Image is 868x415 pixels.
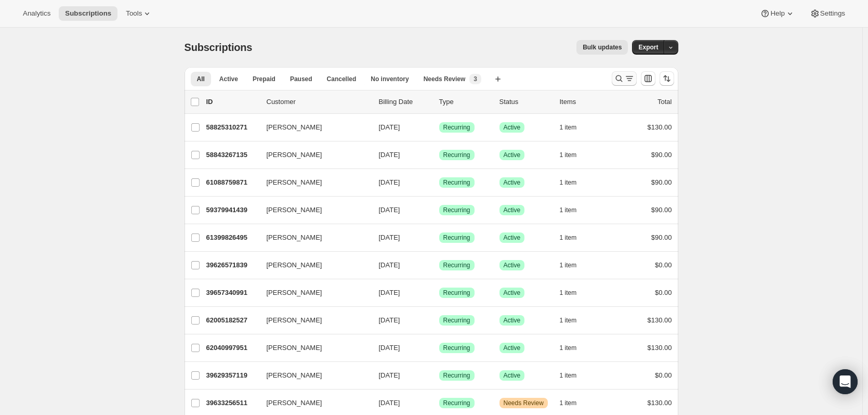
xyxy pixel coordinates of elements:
[504,123,521,132] span: Active
[120,6,159,21] button: Tools
[23,9,50,18] span: Analytics
[576,40,628,55] button: Bulk updates
[612,71,637,86] button: Search and filter results
[560,399,577,407] span: 1 item
[379,206,400,214] span: [DATE]
[439,97,491,107] div: Type
[206,368,672,383] div: 39629357119[PERSON_NAME][DATE]SuccessRecurringSuccessActive1 item$0.00
[560,151,577,159] span: 1 item
[206,260,258,270] p: 39626571839
[379,289,400,296] span: [DATE]
[833,369,858,394] div: Open Intercom Messenger
[59,6,117,21] button: Subscriptions
[632,40,664,55] button: Export
[560,289,577,297] span: 1 item
[290,75,312,83] span: Paused
[206,148,672,162] div: 58843267135[PERSON_NAME][DATE]SuccessRecurringSuccessActive1 item$90.00
[206,396,672,410] div: 39633256511[PERSON_NAME][DATE]SuccessRecurringWarningNeeds Review1 item$130.00
[560,120,588,135] button: 1 item
[655,289,672,296] span: $0.00
[820,9,845,18] span: Settings
[638,43,658,51] span: Export
[651,234,672,241] span: $90.00
[504,399,544,407] span: Needs Review
[424,75,466,83] span: Needs Review
[206,150,258,160] p: 58843267135
[660,71,674,86] button: Sort the results
[379,344,400,352] span: [DATE]
[804,6,851,21] button: Settings
[504,178,521,187] span: Active
[267,97,371,107] p: Customer
[206,122,258,133] p: 58825310271
[648,344,672,352] span: $130.00
[267,315,322,326] span: [PERSON_NAME]
[754,6,801,21] button: Help
[560,396,588,410] button: 1 item
[206,343,258,353] p: 62040997951
[443,316,470,325] span: Recurring
[655,371,672,379] span: $0.00
[560,206,577,214] span: 1 item
[267,232,322,243] span: [PERSON_NAME]
[560,178,577,187] span: 1 item
[560,97,612,107] div: Items
[260,257,364,274] button: [PERSON_NAME]
[379,371,400,379] span: [DATE]
[504,206,521,214] span: Active
[655,261,672,269] span: $0.00
[206,315,258,326] p: 62005182527
[260,284,364,301] button: [PERSON_NAME]
[260,174,364,191] button: [PERSON_NAME]
[206,177,258,188] p: 61088759871
[648,399,672,407] span: $130.00
[379,261,400,269] span: [DATE]
[197,75,205,83] span: All
[560,344,577,352] span: 1 item
[560,368,588,383] button: 1 item
[379,97,431,107] p: Billing Date
[267,177,322,188] span: [PERSON_NAME]
[443,289,470,297] span: Recurring
[648,316,672,324] span: $130.00
[583,43,622,51] span: Bulk updates
[253,75,275,83] span: Prepaid
[504,261,521,269] span: Active
[560,286,588,300] button: 1 item
[379,178,400,186] span: [DATE]
[504,371,521,380] span: Active
[185,42,253,53] span: Subscriptions
[206,120,672,135] div: 58825310271[PERSON_NAME][DATE]SuccessRecurringSuccessActive1 item$130.00
[560,313,588,328] button: 1 item
[206,288,258,298] p: 39657340991
[17,6,57,21] button: Analytics
[379,234,400,241] span: [DATE]
[206,97,258,107] p: ID
[260,312,364,329] button: [PERSON_NAME]
[267,122,322,133] span: [PERSON_NAME]
[499,97,551,107] p: Status
[504,234,521,242] span: Active
[641,71,655,86] button: Customize table column order and visibility
[504,344,521,352] span: Active
[560,148,588,162] button: 1 item
[206,313,672,328] div: 62005182527[PERSON_NAME][DATE]SuccessRecurringSuccessActive1 item$130.00
[267,260,322,270] span: [PERSON_NAME]
[443,344,470,352] span: Recurring
[443,151,470,159] span: Recurring
[267,398,322,408] span: [PERSON_NAME]
[206,205,258,215] p: 59379941439
[443,371,470,380] span: Recurring
[260,229,364,246] button: [PERSON_NAME]
[443,261,470,269] span: Recurring
[267,288,322,298] span: [PERSON_NAME]
[560,234,577,242] span: 1 item
[504,316,521,325] span: Active
[260,147,364,163] button: [PERSON_NAME]
[648,123,672,131] span: $130.00
[560,371,577,380] span: 1 item
[206,286,672,300] div: 39657340991[PERSON_NAME][DATE]SuccessRecurringSuccessActive1 item$0.00
[260,367,364,384] button: [PERSON_NAME]
[267,150,322,160] span: [PERSON_NAME]
[206,203,672,217] div: 59379941439[PERSON_NAME][DATE]SuccessRecurringSuccessActive1 item$90.00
